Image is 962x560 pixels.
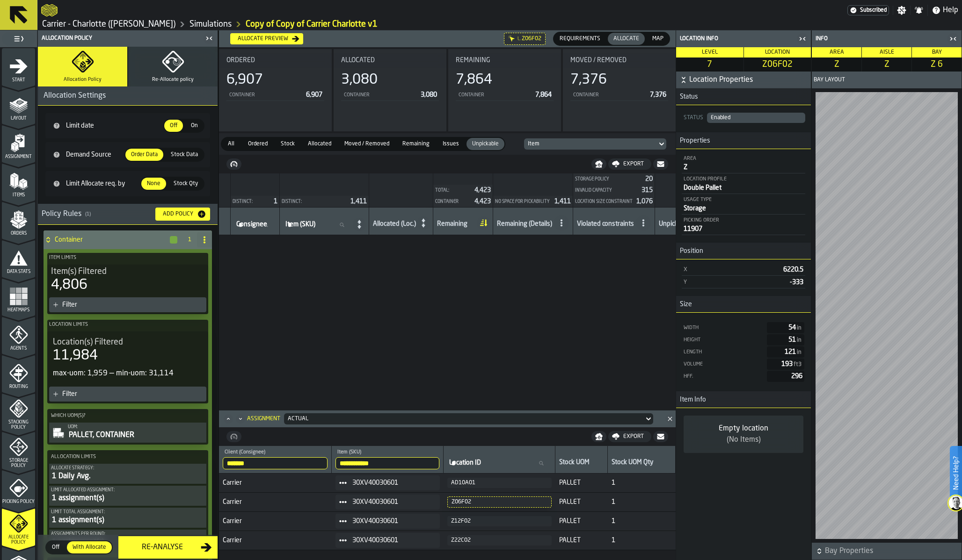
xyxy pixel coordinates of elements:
label: button-switch-multi-Ordered [241,137,274,151]
span: Status [676,93,698,101]
div: UOM: [68,424,204,430]
button: button- [170,236,177,244]
div: Volume [683,361,763,367]
div: thumb [275,138,300,150]
label: button-switch-multi-All [221,137,241,151]
div: thumb [302,138,337,150]
div: stat-Location(s) Filtered [49,335,206,381]
span: Location Properties [689,74,809,86]
span: Allocated [341,57,375,64]
div: (No Items) [691,434,796,445]
div: Title [53,337,203,347]
div: StatList-item-Invalid Capacity [573,185,655,196]
div: Title [341,57,439,64]
div: Height [683,337,763,343]
button: button- [812,543,962,560]
span: Bay Properties [825,546,960,557]
div: CONTAINER [458,92,532,98]
div: Container [44,230,178,249]
div: Violated constraints [577,220,634,230]
div: StatList-item-Total: [433,185,493,196]
span: Routing [2,384,35,389]
label: button-toggle-Close me [203,33,216,44]
nav: Breadcrumb [41,19,958,30]
header: Allocation Policy [38,30,218,47]
span: On [187,122,202,130]
label: button-switch-multi-Allocated [301,137,338,151]
button: button-Export [608,158,651,170]
span: Z06F02 [522,36,541,42]
label: Item Limits [47,253,208,263]
div: Allocate preview [234,36,292,42]
span: Location [765,50,790,55]
h3: title-section-Item Info [676,391,811,408]
div: Title [51,266,204,277]
div: 4,806 [51,277,87,294]
span: Re-Allocate policy [152,77,194,83]
span: Z06F02 [746,59,809,70]
label: button-switch-multi-Off [163,119,184,133]
header: Location Info [676,30,811,47]
span: Position [676,247,703,255]
a: link-to-/wh/i/e074fb63-00ea-4531-a7c9-ea0a191b3e4f/settings/billing [847,5,889,15]
div: Limit Total assignment: [51,510,204,515]
span: 1,411 [554,198,571,205]
input: label [234,219,276,231]
span: Storage [684,205,706,212]
span: 7 [678,59,742,70]
div: thumb [164,120,183,132]
div: StatList-item-Distinct: [280,196,369,207]
button: button-Z22C02 [447,535,552,546]
div: Storage Policy [575,177,641,182]
div: thumb [647,33,669,45]
button: button-Allocate preview [230,33,303,44]
div: Length [683,349,763,355]
div: Title [226,57,324,64]
h3: title-section-[object Object] [38,204,218,225]
div: StatList-item-CONTAINER [570,88,668,101]
span: Allocate Policy [2,535,35,545]
div: Title [570,57,668,64]
span: Picking Policy [2,499,35,504]
span: Start [2,78,35,83]
label: Which UOM(s)? [49,411,206,421]
span: Double Pallet [684,185,721,191]
span: 1 [274,198,277,205]
div: StatList-item-X [682,263,805,276]
div: CONTAINER [435,199,471,204]
div: Distinct: [282,199,347,204]
label: button-switch-multi-Stock [274,137,301,151]
li: menu Start [2,48,35,86]
span: Z [684,164,687,171]
span: 20 [645,176,653,182]
span: Item(s) Filtered [51,266,107,277]
span: Properties [676,137,710,144]
button: button-Export [608,431,651,442]
button: Limit Allocated assignment:1 assignment(s) [49,486,206,506]
span: Subscribed [860,7,887,14]
a: link-to-/wh/i/e074fb63-00ea-4531-a7c9-ea0a191b3e4f [189,19,232,29]
div: DropdownMenuValue-7d4924d0-5075-428d-b482-c6a0e144bca2 [282,413,655,424]
div: CONTAINER [228,92,302,98]
div: Export [619,433,648,440]
button: Assignments per round:1 assignment(s) [49,530,206,550]
div: DropdownMenuValue-item [520,138,670,150]
span: label [337,449,361,455]
span: 3,080 [421,92,437,98]
div: Usage Type [684,197,803,203]
label: button-switch-multi-Moved / Removed [338,137,396,151]
div: Allocation Policy [40,35,203,42]
span: All [224,140,239,148]
input: label [335,457,439,469]
div: thumb [46,541,65,553]
div: HFF. [683,373,763,380]
div: stat-Item(s) Filtered [47,265,208,295]
div: thumb [185,120,204,132]
label: button-toggle-Notifications [911,6,927,15]
div: Assignments per round: [51,531,204,537]
div: thumb [141,178,166,190]
li: menu Agents [2,316,35,354]
span: Layout [2,116,35,121]
li: menu Picking Policy [2,470,35,507]
label: button-toggle-Toggle Full Menu [2,32,35,45]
